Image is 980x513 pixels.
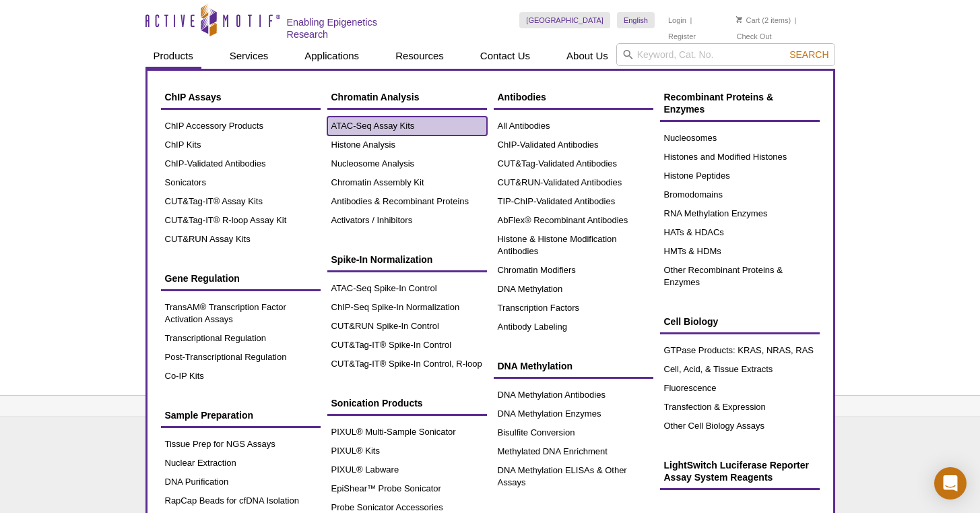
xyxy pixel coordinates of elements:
a: Login [668,16,686,25]
a: Nucleosomes [660,129,820,148]
a: Spike-In Normalization [327,247,487,272]
a: Tissue Prep for NGS Assays [161,435,321,454]
a: Check Out [736,32,771,41]
a: Transcriptional Regulation [161,329,321,348]
a: Chromatin Modifiers [494,261,653,280]
h2: Enabling Epigenetics Research [287,16,421,40]
a: Resources [387,43,452,69]
a: ChIP-Seq Spike-In Normalization [327,298,487,317]
a: Cell Biology [660,309,820,334]
a: Nucleosome Analysis [327,154,487,173]
a: Fluorescence [660,379,820,398]
a: CUT&RUN Spike-In Control [327,317,487,336]
a: ChIP Accessory Products [161,117,321,135]
span: Gene Regulation [165,273,240,284]
span: Recombinant Proteins & Enzymes [664,92,774,115]
a: English [617,12,655,28]
div: Open Intercom Messenger [934,467,967,500]
a: Histone Analysis [327,135,487,154]
button: Search [785,49,832,61]
a: Histones and Modified Histones [660,148,820,167]
span: LightSwitch Luciferase Reporter Assay System Reagents [664,460,809,483]
a: About Us [558,43,616,69]
a: Activators / Inhibitors [327,211,487,230]
li: (2 items) [736,12,791,28]
a: ATAC-Seq Spike-In Control [327,279,487,298]
a: CUT&RUN-Validated Antibodies [494,173,653,192]
img: Your Cart [736,16,742,23]
a: Histone & Histone Modification Antibodies [494,230,653,261]
a: CUT&Tag-IT® Spike-In Control [327,336,487,355]
a: Cart [736,16,760,25]
a: EpiShear™ Probe Sonicator [327,479,487,498]
a: TransAM® Transcription Factor Activation Assays [161,298,321,329]
a: TIP-ChIP-Validated Antibodies [494,192,653,211]
a: [GEOGRAPHIC_DATA] [519,12,610,28]
a: Services [222,43,277,69]
span: Cell Biology [664,316,719,327]
a: PIXUL® Kits [327,442,487,460]
a: DNA Methylation ELISAs & Other Assays [494,461,653,492]
a: PIXUL® Multi-Sample Sonicator [327,423,487,442]
a: Co-IP Kits [161,367,321,386]
a: ChIP-Validated Antibodies [161,154,321,173]
a: Contact Us [472,43,538,69]
span: Sample Preparation [165,410,254,421]
a: DNA Methylation [494,353,653,379]
a: CUT&Tag-IT® Assay Kits [161,192,321,211]
a: DNA Purification [161,473,321,491]
a: Nuclear Extraction [161,454,321,473]
a: ATAC-Seq Assay Kits [327,117,487,135]
a: ChIP Assays [161,84,321,110]
a: Cell, Acid, & Tissue Extracts [660,360,820,379]
a: Transcription Factors [494,299,653,318]
a: Transfection & Expression [660,398,820,417]
a: Sonication Products [327,390,487,416]
a: Applications [296,43,367,69]
li: | [690,12,692,28]
span: ChIP Assays [165,92,222,102]
a: AbFlex® Recombinant Antibodies [494,211,653,230]
li: | [795,12,797,28]
a: Methylated DNA Enrichment [494,442,653,461]
a: Post-Transcriptional Regulation [161,348,321,367]
a: Bisulfite Conversion [494,423,653,442]
a: Other Recombinant Proteins & Enzymes [660,261,820,292]
span: Antibodies [498,92,546,102]
a: Gene Regulation [161,266,321,291]
input: Keyword, Cat. No. [616,43,835,66]
span: Sonication Products [331,398,423,409]
a: CUT&Tag-IT® Spike-In Control, R-loop [327,355,487,373]
a: DNA Methylation Enzymes [494,404,653,423]
a: Bromodomains [660,185,820,204]
a: Register [668,32,696,41]
a: Sonicators [161,173,321,192]
a: GTPase Products: KRAS, NRAS, RAS [660,341,820,360]
a: Chromatin Assembly Kit [327,173,487,192]
span: Spike-In Normalization [331,254,433,265]
a: CUT&RUN Assay Kits [161,230,321,249]
a: CUT&Tag-Validated Antibodies [494,154,653,173]
a: Antibodies & Recombinant Proteins [327,192,487,211]
a: Antibodies [494,84,653,110]
a: Histone Peptides [660,167,820,185]
a: Other Cell Biology Assays [660,417,820,435]
a: Antibody Labeling [494,318,653,336]
a: ChIP-Validated Antibodies [494,135,653,154]
a: Chromatin Analysis [327,84,487,110]
a: RapCap Beads for cfDNA Isolation [161,491,321,510]
span: DNA Methylation [498,361,573,371]
a: HATs & HDACs [660,223,820,242]
a: ChIP Kits [161,135,321,154]
a: RNA Methylation Enzymes [660,204,820,223]
a: HMTs & HDMs [660,242,820,261]
a: DNA Methylation [494,280,653,299]
a: DNA Methylation Antibodies [494,386,653,404]
a: LightSwitch Luciferase Reporter Assay System Reagents [660,452,820,490]
a: CUT&Tag-IT® R-loop Assay Kit [161,211,321,230]
a: Recombinant Proteins & Enzymes [660,84,820,122]
span: Chromatin Analysis [331,92,420,102]
a: Sample Preparation [161,402,321,428]
a: All Antibodies [494,117,653,135]
span: Search [789,49,828,60]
